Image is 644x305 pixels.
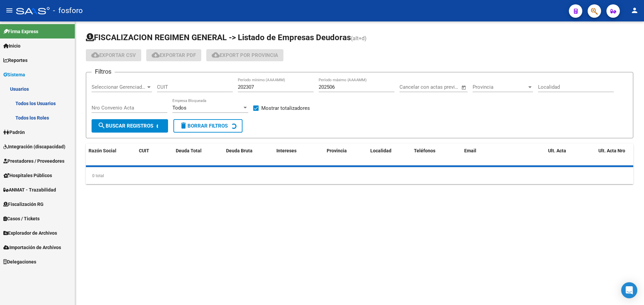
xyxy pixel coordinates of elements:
[152,51,160,59] mat-icon: cloud_download
[3,28,38,35] span: Firma Express
[179,122,187,130] mat-icon: delete
[5,6,13,14] mat-icon: menu
[92,84,146,90] span: Seleccionar Gerenciador
[324,144,368,166] datatable-header-cell: Provincia
[621,282,637,298] div: Open Intercom Messenger
[3,229,57,237] span: Explorador de Archivos
[91,52,136,58] span: Exportar CSV
[3,258,36,265] span: Delegaciones
[152,52,196,58] span: Exportar PDF
[351,35,367,42] span: (alt+d)
[3,172,52,179] span: Hospitales Públicos
[223,144,274,166] datatable-header-cell: Deuda Bruta
[86,49,141,61] button: Exportar CSV
[368,144,411,166] datatable-header-cell: Localidad
[411,144,462,166] datatable-header-cell: Teléfonos
[462,144,545,166] datatable-header-cell: Email
[370,148,391,153] span: Localidad
[53,3,83,18] span: - fosforo
[139,148,149,153] span: CUIT
[136,144,173,166] datatable-header-cell: CUIT
[3,143,65,150] span: Integración (discapacidad)
[3,244,61,251] span: Importación de Archivos
[86,144,136,166] datatable-header-cell: Razón Social
[274,144,324,166] datatable-header-cell: Intereses
[226,148,253,153] span: Deuda Bruta
[548,148,566,153] span: Ult. Acta
[464,148,476,153] span: Email
[92,67,115,76] h3: Filtros
[276,148,297,153] span: Intereses
[92,119,168,133] button: Buscar Registros
[206,49,283,61] button: Export por Provincia
[173,119,243,133] button: Borrar Filtros
[414,148,435,153] span: Teléfonos
[3,57,28,64] span: Reportes
[261,104,310,112] span: Mostrar totalizadores
[460,84,468,91] button: Open calendar
[3,157,64,165] span: Prestadores / Proveedores
[179,123,228,129] span: Borrar Filtros
[598,148,625,153] span: Ult. Acta Nro
[86,33,351,42] span: FISCALIZACION REGIMEN GENERAL -> Listado de Empresas Deudoras
[3,186,56,194] span: ANMAT - Trazabilidad
[173,144,223,166] datatable-header-cell: Deuda Total
[89,148,116,153] span: Razón Social
[146,49,201,61] button: Exportar PDF
[172,105,186,111] span: Todos
[212,52,278,58] span: Export por Provincia
[473,84,527,90] span: Provincia
[86,167,633,184] div: 0 total
[3,71,25,78] span: Sistema
[3,129,25,136] span: Padrón
[3,215,40,222] span: Casos / Tickets
[98,123,153,129] span: Buscar Registros
[91,51,99,59] mat-icon: cloud_download
[98,122,106,130] mat-icon: search
[327,148,347,153] span: Provincia
[212,51,220,59] mat-icon: cloud_download
[3,201,44,208] span: Fiscalización RG
[176,148,202,153] span: Deuda Total
[3,42,20,50] span: Inicio
[631,6,639,14] mat-icon: person
[545,144,596,166] datatable-header-cell: Ult. Acta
